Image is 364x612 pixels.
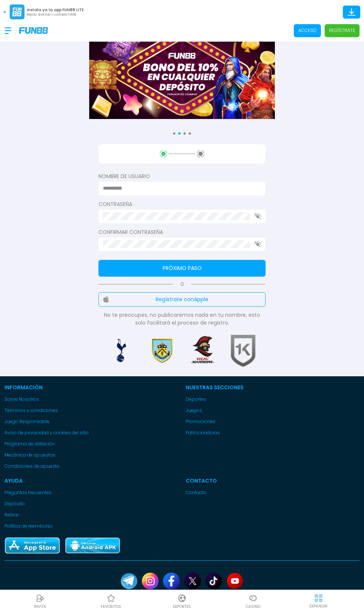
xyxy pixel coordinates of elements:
img: Casino Favoritos [107,594,116,603]
a: Preguntas frecuentes [4,489,178,496]
p: Información [4,384,178,392]
a: Sobre Nosotros [4,396,178,403]
p: Ayuda [4,477,178,485]
a: Retirar [4,512,178,518]
a: Depósito [4,500,178,507]
img: Referral [36,594,45,603]
img: App Logo [10,4,25,19]
img: App Store [4,537,60,554]
p: Acceso [298,27,316,34]
p: EXPANDIR [309,603,328,609]
button: Próximo paso [98,260,266,277]
p: No te preocupes, no publicaremos nada en tu nombre, esto solo facilitará el proceso de registro. [98,311,266,327]
p: Instala ya la app FUN88 LITE [27,7,84,13]
img: Sponsor [104,334,138,368]
button: Regístrate conApple [98,292,266,307]
p: Ó [98,281,266,288]
img: Casino [248,594,257,603]
a: Aviso de privacidad y cookies del sitio [4,429,178,436]
a: Programa de afiliación [4,441,178,447]
a: ReferralReferralINVITA [4,593,75,609]
a: Mecánica de apuestas [4,452,178,458]
p: Rápido, divertido y confiable FUN88 [27,13,84,17]
a: Juego Responsable [4,418,178,425]
label: Confirmar contraseña [98,228,266,236]
a: DeportesDeportesDeportes [146,593,217,609]
img: Company Logo [19,27,48,33]
p: favoritos [101,604,121,609]
a: Casino FavoritosCasino Favoritosfavoritos [75,593,146,609]
img: Sponsor [145,334,179,368]
a: Deportes [186,396,360,403]
img: Sponsor [227,334,260,368]
p: Casino [246,604,260,609]
p: Regístrate [329,27,355,34]
img: Sponsor [186,334,219,368]
p: Contacto [186,477,360,485]
p: Deportes [173,604,191,609]
a: Patrocinadoras [186,429,360,436]
img: Banner [89,26,275,119]
img: Play Store [65,537,120,554]
img: hide [314,593,323,603]
a: Contacto [186,489,360,496]
p: Nuestras Secciones [186,384,360,392]
a: Términos y condiciones [4,407,178,414]
label: Contraseña [98,200,266,208]
a: Condiciones de apuesta [4,463,178,470]
p: INVITA [34,604,46,609]
a: Política de reembolso [4,523,178,529]
a: CasinoCasinoCasino [218,593,289,609]
img: Deportes [178,594,186,603]
button: Juegos [186,407,202,414]
a: Promociones [186,418,360,425]
label: Nombre de usuario [98,173,266,180]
